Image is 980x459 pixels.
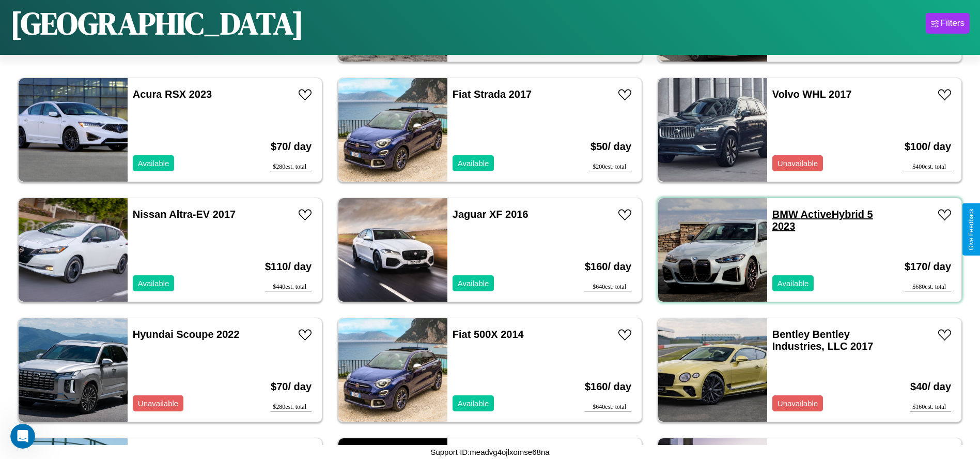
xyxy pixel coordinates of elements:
[777,396,818,410] p: Unavailable
[905,250,951,283] h3: $ 170 / day
[926,13,970,34] button: Filters
[10,2,304,45] h1: [GEOGRAPHIC_DATA]
[133,329,240,340] a: Hyundai Scoupe 2022
[585,371,631,403] h3: $ 160 / day
[453,88,532,100] a: Fiat Strada 2017
[453,329,524,340] a: Fiat 500X 2014
[772,209,873,232] a: BMW ActiveHybrid 5 2023
[133,88,212,100] a: Acura RSX 2023
[138,396,178,410] p: Unavailable
[271,163,312,171] div: $ 280 est. total
[905,130,951,163] h3: $ 100 / day
[772,329,874,352] a: Bentley Bentley Industries, LLC 2017
[138,276,169,290] p: Available
[590,163,631,171] div: $ 200 est. total
[271,403,312,411] div: $ 280 est. total
[585,250,631,283] h3: $ 160 / day
[458,396,489,410] p: Available
[777,276,809,290] p: Available
[265,250,312,283] h3: $ 110 / day
[133,209,236,220] a: Nissan Altra-EV 2017
[590,130,631,163] h3: $ 50 / day
[458,156,489,170] p: Available
[265,283,312,291] div: $ 440 est. total
[777,156,818,170] p: Unavailable
[10,424,35,449] iframe: Intercom live chat
[430,445,549,459] p: Support ID: meadvg4ojlxomse68na
[772,88,852,100] a: Volvo WHL 2017
[271,130,312,163] h3: $ 70 / day
[968,209,975,250] div: Give Feedback
[905,283,951,291] div: $ 680 est. total
[910,403,951,411] div: $ 160 est. total
[138,156,169,170] p: Available
[941,18,965,28] div: Filters
[271,371,312,403] h3: $ 70 / day
[585,403,631,411] div: $ 640 est. total
[910,371,951,403] h3: $ 40 / day
[585,283,631,291] div: $ 640 est. total
[458,276,489,290] p: Available
[453,209,528,220] a: Jaguar XF 2016
[905,163,951,171] div: $ 400 est. total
